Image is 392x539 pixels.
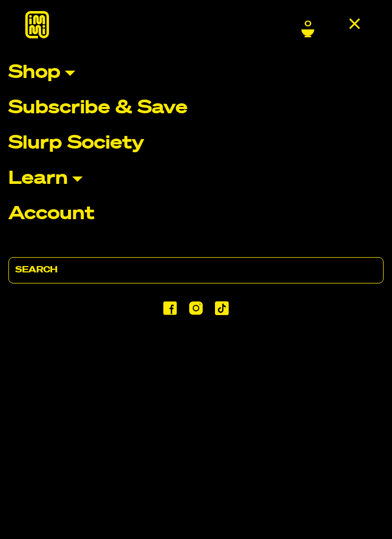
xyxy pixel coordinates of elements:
[301,19,315,37] a: 0
[215,301,229,315] img: TikTok
[8,205,384,223] a: Account
[8,134,144,153] p: Slurp Society
[8,64,61,82] p: Shop
[8,205,94,223] p: Account
[163,301,177,315] img: Facebook
[8,134,384,153] a: Slurp Society
[305,19,311,29] span: 0
[8,170,384,188] a: Learn
[8,257,384,283] input: Search
[8,170,68,188] p: Learn
[189,301,202,315] img: Instagram
[8,64,384,82] a: Shop
[8,99,188,117] p: Subscribe & Save
[8,99,384,117] a: Subscribe & Save
[349,18,367,29] button: close menu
